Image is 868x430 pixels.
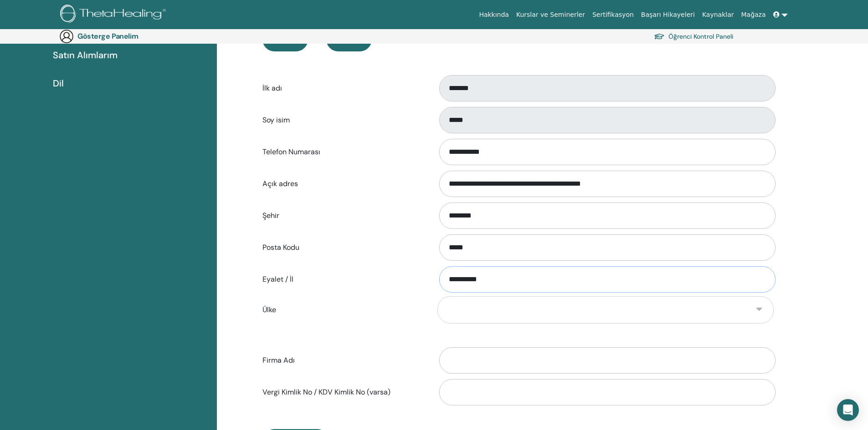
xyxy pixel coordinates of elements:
font: Vergi Kimlik No / KDV Kimlik No (varsa) [262,387,390,397]
a: Sertifikasyon [589,6,637,23]
font: Posta Kodu [262,243,299,252]
font: Sertifikasyon [592,11,634,18]
font: Soy isim [262,115,290,125]
font: Mağaza [741,11,765,18]
a: Hakkında [475,6,513,23]
font: Kurslar ve Seminerler [516,11,585,18]
font: Hakkında [479,11,509,18]
font: Satın Alımlarım [53,49,118,61]
font: Eyalet / İl [262,274,293,284]
font: Şehir [262,211,279,220]
img: generic-user-icon.jpg [59,29,74,44]
a: Öğrenci Kontrol Paneli [654,30,733,43]
img: graduation-cap.svg [654,33,665,40]
font: Kaynaklar [702,11,734,18]
font: İlk adı [262,83,282,93]
font: Öğrenci Kontrol Paneli [668,33,733,41]
a: Kaynaklar [699,6,738,23]
font: Başarı Hikayeleri [641,11,695,18]
a: Başarı Hikayeleri [637,6,699,23]
img: logo.png [60,5,169,25]
font: Firma Adı [262,355,295,365]
a: Kurslar ve Seminerler [513,6,589,23]
font: Açık adres [262,179,298,188]
font: Ülke [262,305,276,314]
a: Mağaza [737,6,769,23]
font: Dil [53,77,64,89]
div: Intercom Messenger'ı açın [837,399,859,421]
font: Gösterge Panelim [77,31,138,41]
font: Telefon Numarası [262,147,320,157]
